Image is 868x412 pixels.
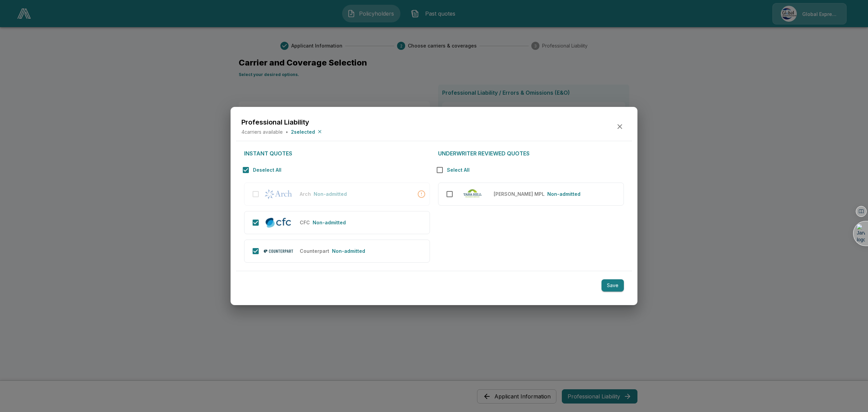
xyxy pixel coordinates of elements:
[332,247,365,255] p: Non-admitted
[314,190,347,198] p: Non-admitted
[447,166,470,173] p: Select All
[417,190,426,198] div: • The selected NAICS code is not within Arch's preferred industries.
[494,190,545,198] p: Tara Hill MPL
[300,247,329,255] p: Counterpart
[291,128,315,135] p: 2 selected
[601,279,624,292] button: Save
[253,166,281,173] p: Deselect All
[313,219,346,226] p: Non-admitted
[241,128,283,135] p: 4 carriers available
[241,118,323,127] h5: Professional Liability
[438,149,624,157] p: Underwriter Reviewed Quotes
[263,245,294,257] img: Counterpart
[300,190,311,198] p: Arch
[547,190,580,198] p: Non-admitted
[285,128,288,135] p: •
[457,188,488,200] img: Tara Hill MPL
[263,188,294,201] img: Arch
[244,149,430,157] p: Instant Quotes
[263,216,294,229] img: CFC
[300,219,310,226] p: CFC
